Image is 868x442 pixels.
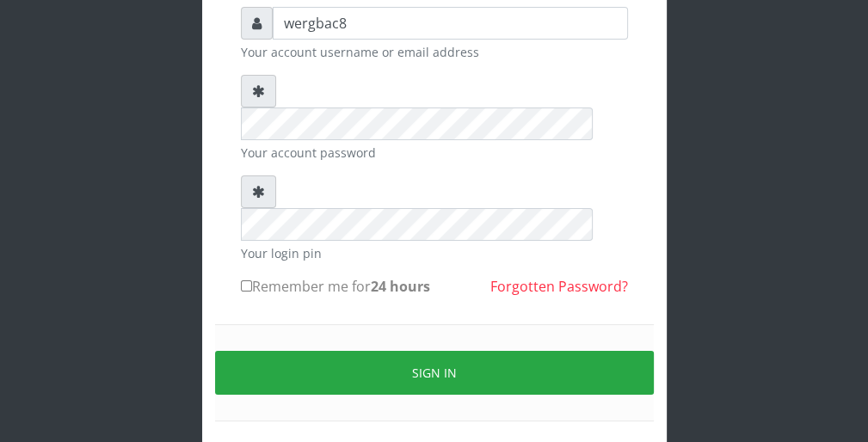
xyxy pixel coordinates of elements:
[215,351,654,395] button: Sign in
[241,244,628,262] small: Your login pin
[241,43,628,61] small: Your account username or email address
[273,7,628,40] input: Username or email address
[490,277,628,296] a: Forgotten Password?
[241,144,628,162] small: Your account password
[241,276,430,297] label: Remember me for
[371,277,430,296] b: 24 hours
[241,280,252,292] input: Remember me for24 hours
